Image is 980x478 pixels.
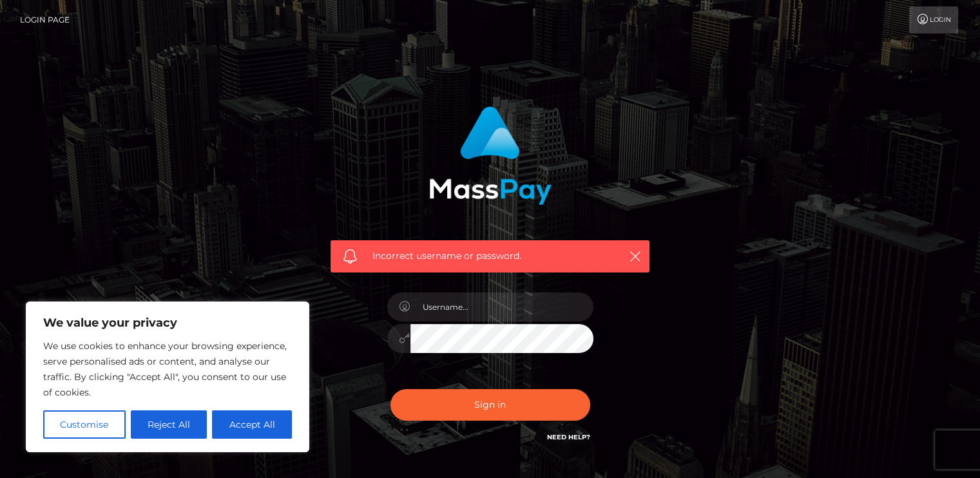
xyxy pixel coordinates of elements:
p: We use cookies to enhance your browsing experience, serve personalised ads or content, and analys... [43,338,292,400]
img: MassPay Login [429,106,552,205]
button: Customise [43,410,126,439]
button: Accept All [212,410,292,439]
input: Username... [410,292,593,321]
a: Login [909,6,958,33]
button: Sign in [390,389,590,421]
div: We value your privacy [26,301,309,452]
button: Reject All [131,410,207,439]
a: Need Help? [547,433,590,441]
span: Incorrect username or password. [372,249,608,263]
a: Login Page [20,6,70,33]
p: We value your privacy [43,315,292,330]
